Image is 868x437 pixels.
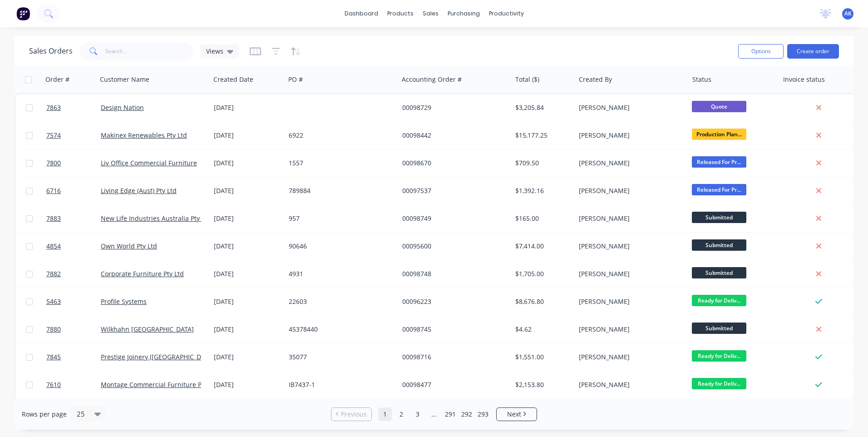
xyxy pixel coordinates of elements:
[46,380,61,389] span: 7610
[402,103,503,112] div: 00098729
[402,380,503,389] div: 00098477
[395,407,408,421] a: Page 2
[579,214,680,223] div: [PERSON_NAME]
[46,325,61,334] span: 7880
[515,380,568,389] div: $2,153.80
[579,269,680,278] div: [PERSON_NAME]
[418,7,443,20] div: sales
[515,214,568,223] div: $165.00
[444,407,457,421] a: Page 291
[101,131,187,139] a: Makinex Renewables Pty Ltd
[101,103,144,112] a: Design Nation
[289,269,390,278] div: 4931
[16,7,30,20] img: Factory
[692,378,746,389] span: Ready for Deliv...
[579,297,680,306] div: [PERSON_NAME]
[46,103,61,112] span: 7863
[327,407,541,421] ul: Pagination
[402,214,503,223] div: 00098749
[289,214,390,223] div: 957
[378,407,392,421] a: Page 1 is your current page
[515,269,568,278] div: $1,705.00
[692,295,746,306] span: Ready for Deliv...
[402,131,503,140] div: 00098442
[289,159,390,168] div: 1557
[213,75,253,84] div: Created Date
[507,410,521,419] span: Next
[101,297,147,306] a: Profile Systems
[46,242,61,251] span: 4854
[46,288,101,315] a: 5463
[101,269,184,278] a: Corporate Furniture Pty Ltd
[579,186,680,195] div: [PERSON_NAME]
[29,47,73,55] h1: Sales Orders
[341,410,367,419] span: Previous
[579,242,680,251] div: [PERSON_NAME]
[46,205,101,232] a: 7883
[289,131,390,140] div: 6922
[206,46,223,56] span: Views
[579,131,680,140] div: [PERSON_NAME]
[46,131,61,140] span: 7574
[579,380,680,389] div: [PERSON_NAME]
[46,149,101,177] a: 7800
[100,75,149,84] div: Customer Name
[411,407,424,421] a: Page 3
[46,233,101,260] a: 4854
[214,269,281,278] div: [DATE]
[692,129,746,140] span: Production Plan...
[214,131,281,140] div: [DATE]
[692,212,746,223] span: Submitted
[515,353,568,362] div: $1,551.00
[443,7,484,20] div: purchasing
[289,242,390,251] div: 90646
[46,214,61,223] span: 7883
[214,380,281,389] div: [DATE]
[22,410,67,419] span: Rows per page
[402,159,503,168] div: 00098670
[787,44,839,59] button: Create order
[289,353,390,362] div: 35077
[515,325,568,334] div: $4.62
[579,353,680,362] div: [PERSON_NAME]
[383,7,418,20] div: products
[692,323,746,334] span: Submitted
[101,242,157,250] a: Own World Pty Ltd
[402,242,503,251] div: 00095600
[46,122,101,149] a: 7574
[214,159,281,168] div: [DATE]
[844,10,852,18] span: AK
[402,353,503,362] div: 00098716
[214,325,281,334] div: [DATE]
[460,407,473,421] a: Page 292
[692,267,746,278] span: Submitted
[46,316,101,343] a: 7880
[515,186,568,195] div: $1,392.16
[46,371,101,398] a: 7610
[46,297,61,306] span: 5463
[515,103,568,112] div: $3,205.84
[101,353,238,361] a: Prestige Joinery ([GEOGRAPHIC_DATA]) Pty Ltd
[105,42,194,60] input: Search...
[402,186,503,195] div: 00097537
[692,156,746,168] span: Released For Pr...
[402,269,503,278] div: 00098748
[46,177,101,204] a: 6716
[46,343,101,371] a: 7845
[101,325,194,333] a: Wilkhahn [GEOGRAPHIC_DATA]
[692,350,746,362] span: Ready for Deliv...
[214,186,281,195] div: [DATE]
[289,297,390,306] div: 22603
[497,410,537,419] a: Next page
[692,75,711,84] div: Status
[402,75,462,84] div: Accounting Order #
[783,75,825,84] div: Invoice status
[214,242,281,251] div: [DATE]
[46,94,101,121] a: 7863
[476,407,490,421] a: Page 293
[579,159,680,168] div: [PERSON_NAME]
[289,380,390,389] div: IB7437-1
[45,75,69,84] div: Order #
[579,325,680,334] div: [PERSON_NAME]
[515,75,539,84] div: Total ($)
